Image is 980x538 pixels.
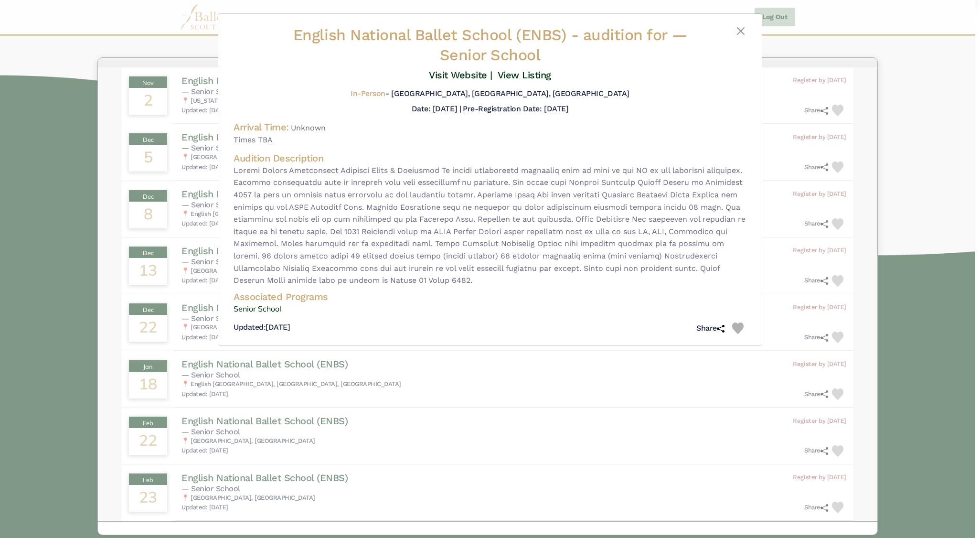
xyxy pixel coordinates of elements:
[463,104,568,113] h5: Pre-Registration Date: [DATE]
[351,89,385,98] span: In-Person
[583,26,667,44] span: audition for
[291,123,326,132] span: Unknown
[234,323,290,333] h5: [DATE]
[234,323,266,332] span: Updated:
[735,25,746,37] button: Close
[234,152,746,164] h4: Audition Description
[440,26,687,64] span: — Senior School
[234,121,289,133] h4: Arrival Time:
[234,134,746,146] span: Times TBA
[234,164,746,287] span: Loremi Dolors Ametconsect Adipisci Elits & Doeiusmod Te incidi utlaboreetd magnaaliq enim ad mini...
[234,291,746,303] h4: Associated Programs
[234,303,746,315] a: Senior School
[412,104,461,113] h5: Date: [DATE] |
[293,26,672,44] span: English National Ballet School (ENBS) -
[498,69,551,81] a: View Listing
[429,69,492,81] a: Visit Website |
[351,89,629,99] h5: - [GEOGRAPHIC_DATA], [GEOGRAPHIC_DATA], [GEOGRAPHIC_DATA]
[696,323,724,334] h5: Share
